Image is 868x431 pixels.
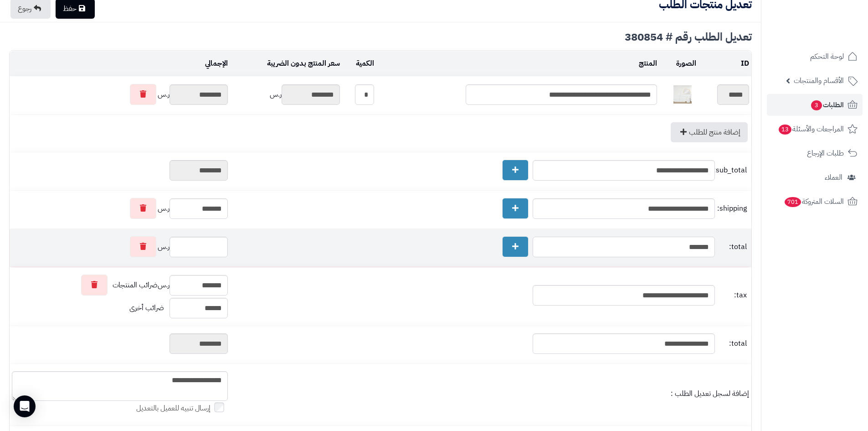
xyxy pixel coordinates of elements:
td: الكمية [342,51,376,76]
span: total: [717,242,747,252]
div: ر.س [12,275,228,296]
td: المنتج [376,51,659,76]
td: ID [699,51,751,76]
a: السلات المتروكة701 [767,191,863,213]
span: 3 [811,100,822,111]
td: سعر المنتج بدون الضريبة [230,51,342,76]
td: الصورة [659,51,699,76]
span: total: [717,338,747,349]
span: الطلبات [810,99,844,111]
div: إضافة لسجل تعديل الطلب : [232,389,749,399]
a: لوحة التحكم [767,46,863,68]
span: لوحة التحكم [810,50,844,63]
span: tax: [717,290,747,301]
span: sub_total: [717,165,747,176]
img: logo-2.png [806,7,859,26]
div: ر.س [12,84,228,105]
span: الأقسام والمنتجات [794,74,844,87]
span: السلات المتروكة [784,195,844,208]
span: طلبات الإرجاع [807,147,844,160]
span: ضرائب أخرى [129,302,164,313]
div: Open Intercom Messenger [14,395,36,417]
a: إضافة منتج للطلب [671,122,748,142]
div: ر.س [12,198,228,219]
span: العملاء [825,171,842,184]
span: 13 [778,124,792,135]
td: الإجمالي [10,51,230,76]
span: ضرائب المنتجات [113,280,158,291]
div: ر.س [12,236,228,257]
input: إرسال تنبيه للعميل بالتعديل [214,402,224,412]
a: طلبات الإرجاع [767,142,863,164]
a: الطلبات3 [767,94,863,116]
span: 701 [784,197,801,208]
span: المراجعات والأسئلة [778,123,844,135]
div: تعديل الطلب رقم # 380854 [9,31,752,42]
img: 1753514452-1-40x40.jpg [673,85,692,104]
label: إرسال تنبيه للعميل بالتعديل [136,403,228,414]
a: المراجعات والأسئلة13 [767,118,863,140]
div: ر.س [232,84,340,105]
span: shipping: [717,203,747,214]
a: العملاء [767,166,863,188]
